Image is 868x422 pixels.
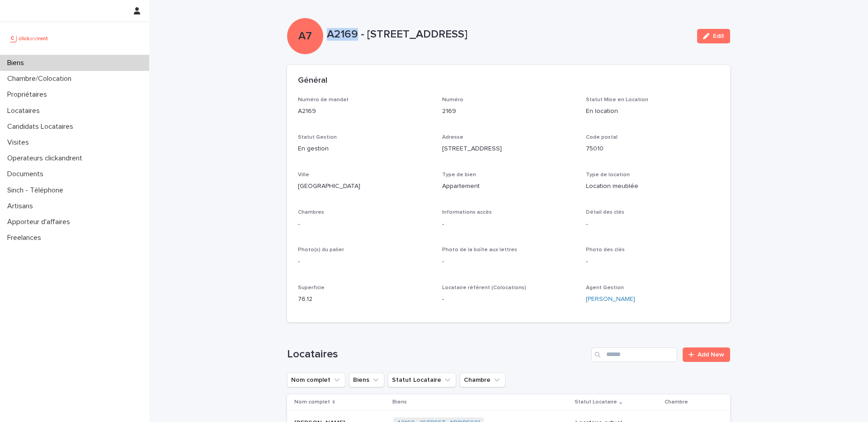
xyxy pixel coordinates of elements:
[4,122,80,131] p: Candidats Locataires
[591,347,677,362] input: Search
[665,397,688,407] p: Chambre
[298,295,431,304] p: 76.12
[586,107,719,116] p: En location
[713,33,724,39] span: Edit
[294,397,330,407] p: Nom complet
[298,220,431,229] p: -
[442,135,463,140] span: Adresse
[442,144,576,154] p: [STREET_ADDRESS]
[298,144,431,154] p: En gestion
[298,285,325,291] span: Superficie
[298,210,324,215] span: Chambres
[586,220,719,229] p: -
[4,202,40,211] p: Artisans
[575,397,617,407] p: Statut Locataire
[586,285,624,291] span: Agent Gestion
[298,257,431,267] p: -
[698,352,724,358] span: Add New
[4,59,31,67] p: Biens
[442,210,492,215] span: Informations accès
[4,138,36,147] p: Visites
[586,97,648,103] span: Statut Mise en Location
[442,247,517,253] span: Photo de la boîte aux lettres
[4,170,51,178] p: Documents
[683,347,730,362] a: Add New
[442,295,576,304] p: -
[327,28,690,41] p: A2169 - [STREET_ADDRESS]
[442,107,576,116] p: 2169
[697,29,730,43] button: Edit
[586,210,624,215] span: Détail des clés
[298,97,349,103] span: Numéro de mandat
[586,247,625,253] span: Photo des clés
[298,172,309,178] span: Ville
[298,76,327,86] h2: Général
[4,75,79,83] p: Chambre/Colocation
[460,373,505,387] button: Chambre
[287,373,345,387] button: Nom complet
[442,172,476,178] span: Type de bien
[442,220,576,229] p: -
[298,182,431,191] p: [GEOGRAPHIC_DATA]
[298,107,431,116] p: A2169
[586,172,630,178] span: Type de location
[287,348,588,361] h1: Locataires
[298,135,337,140] span: Statut Gestion
[4,218,77,226] p: Apporteur d'affaires
[586,295,635,304] a: [PERSON_NAME]
[586,257,719,267] p: -
[442,257,576,267] p: -
[4,107,47,115] p: Locataires
[4,186,71,195] p: Sinch - Téléphone
[7,29,51,47] img: UCB0brd3T0yccxBKYDjQ
[4,154,90,163] p: Operateurs clickandrent
[442,182,576,191] p: Appartement
[388,373,456,387] button: Statut Locataire
[586,144,719,154] p: 75010
[349,373,384,387] button: Biens
[4,90,54,99] p: Propriétaires
[392,397,407,407] p: Biens
[586,135,618,140] span: Code postal
[442,97,463,103] span: Numéro
[4,234,48,242] p: Freelances
[442,285,526,291] span: Locataire référent (Colocations)
[586,182,719,191] p: Location meublée
[298,247,344,253] span: Photo(s) du palier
